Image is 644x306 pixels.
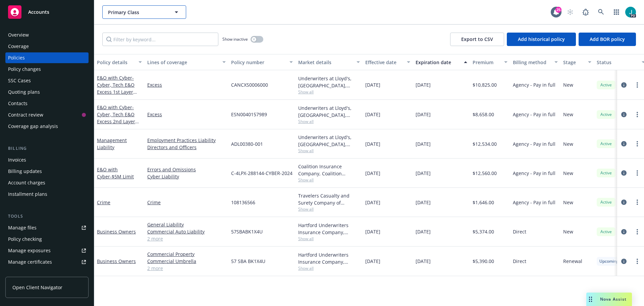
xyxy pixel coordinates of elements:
[5,64,89,75] a: Policy changes
[513,170,555,177] span: Agency - Pay in full
[450,33,504,46] button: Export to CSV
[5,245,89,256] a: Manage exposures
[563,59,584,66] div: Stage
[513,258,526,265] span: Direct
[518,36,565,42] span: Add historical policy
[633,169,641,177] a: more
[110,173,134,180] span: - $5M Limit
[365,59,403,66] div: Effective date
[416,111,431,118] span: [DATE]
[599,258,619,264] span: Upcoming
[563,199,573,206] span: New
[579,33,636,46] button: Add BOR policy
[147,265,226,272] a: 2 more
[365,199,380,206] span: [DATE]
[416,170,431,177] span: [DATE]
[298,251,360,265] div: Hartford Underwriters Insurance Company, Hartford Insurance Group
[147,137,226,144] a: Employment Practices Liability
[8,98,28,109] div: Contacts
[298,265,360,271] span: Show all
[416,81,431,88] span: [DATE]
[147,81,226,88] a: Excess
[620,81,628,89] a: circleInformation
[563,140,573,147] span: New
[413,54,470,70] button: Expiration date
[147,221,226,228] a: General Liability
[513,228,526,235] span: Direct
[8,121,58,132] div: Coverage gap analysis
[298,177,360,183] span: Show all
[298,236,360,242] span: Show all
[147,111,226,118] a: Excess
[5,189,89,200] a: Installment plans
[231,140,263,147] span: ADL00380-001
[97,59,135,66] div: Policy details
[473,258,494,265] span: $5,390.00
[102,5,186,19] button: Primary Class
[513,111,555,118] span: Agency - Pay in full
[147,144,226,151] a: Directors and Officers
[8,166,42,177] div: Billing updates
[8,64,41,75] div: Policy changes
[610,5,623,19] a: Switch app
[231,258,265,265] span: 57 SBA BK1X4U
[563,5,577,19] a: Start snowing
[470,54,510,70] button: Premium
[633,81,641,89] a: more
[298,89,360,95] span: Show all
[416,140,431,147] span: [DATE]
[147,199,226,206] a: Crime
[5,166,89,177] a: Billing updates
[513,81,555,88] span: Agency - Pay in full
[633,111,641,119] a: more
[563,228,573,235] span: New
[12,284,62,291] span: Open Client Navigator
[222,36,248,42] span: Show inactive
[510,54,560,70] button: Billing method
[298,104,360,119] div: Underwriters at Lloyd's, [GEOGRAPHIC_DATA], [PERSON_NAME] of London, CFC Underwriting, CRC Group
[8,75,31,86] div: SSC Cases
[28,9,49,15] span: Accounts
[8,52,25,63] div: Policies
[560,54,594,70] button: Stage
[97,199,110,206] a: Crime
[231,59,285,66] div: Policy number
[97,258,136,264] a: Business Owners
[563,170,573,177] span: New
[633,228,641,236] a: more
[365,111,380,118] span: [DATE]
[231,170,292,177] span: C-4LPX-288144-CYBER-2024
[8,234,42,245] div: Policy checking
[599,82,613,88] span: Active
[231,228,263,235] span: 57SBABK1X4U
[8,189,47,200] div: Installment plans
[97,104,135,132] a: E&O with Cyber
[633,257,641,265] a: more
[5,257,89,267] a: Manage certificates
[599,141,613,147] span: Active
[416,228,431,235] span: [DATE]
[298,206,360,212] span: Show all
[555,7,561,13] div: 25
[620,140,628,148] a: circleInformation
[365,170,380,177] span: [DATE]
[625,7,636,17] img: photo
[298,222,360,236] div: Hartford Underwriters Insurance Company, Hartford Insurance Group
[298,163,360,177] div: Coalition Insurance Company, Coalition Insurance Solutions (Carrier), CRC Group
[5,222,89,233] a: Manage files
[507,33,576,46] button: Add historical policy
[147,251,226,258] a: Commercial Property
[5,98,89,109] a: Contacts
[563,258,582,265] span: Renewal
[5,155,89,165] a: Invoices
[8,110,43,120] div: Contract review
[298,134,360,148] div: Underwriters at Lloyd's, [GEOGRAPHIC_DATA], [PERSON_NAME] of [GEOGRAPHIC_DATA], RT Specialty Insu...
[8,41,29,52] div: Coverage
[298,75,360,89] div: Underwriters at Lloyd's, [GEOGRAPHIC_DATA], [PERSON_NAME] of [GEOGRAPHIC_DATA], DUAL Commercial L...
[298,119,360,124] span: Show all
[5,121,89,132] a: Coverage gap analysis
[8,257,52,267] div: Manage certificates
[563,81,573,88] span: New
[473,81,497,88] span: $10,825.00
